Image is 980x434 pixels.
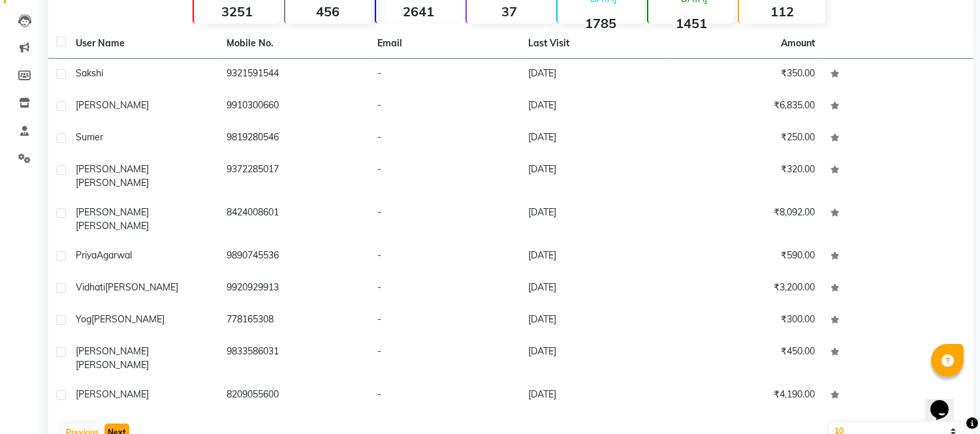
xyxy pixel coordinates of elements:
td: [DATE] [520,380,671,412]
td: - [370,273,520,305]
td: ₹450.00 [672,337,823,380]
strong: 1785 [558,15,643,31]
td: 9321591544 [219,59,370,91]
td: [DATE] [520,273,671,305]
td: 9890745536 [219,241,370,273]
td: 9833586031 [219,337,370,380]
th: Last Visit [520,29,671,59]
span: Sakshi [76,67,103,79]
td: ₹350.00 [672,59,823,91]
iframe: chat widget [925,382,967,421]
strong: 112 [739,3,825,20]
td: [DATE] [520,337,671,380]
td: 9920929913 [219,273,370,305]
td: - [370,337,520,380]
span: [PERSON_NAME] [76,359,149,371]
span: [PERSON_NAME] [76,206,149,218]
td: [DATE] [520,59,671,91]
td: - [370,241,520,273]
span: [PERSON_NAME] [76,220,149,232]
td: - [370,305,520,337]
th: Email [370,29,520,59]
span: [PERSON_NAME] [76,388,149,400]
td: 8209055600 [219,380,370,412]
span: Agarwal [97,249,132,261]
span: [PERSON_NAME] [105,281,178,293]
td: ₹8,092.00 [672,198,823,241]
td: 9372285017 [219,155,370,198]
span: Vidhati [76,281,105,293]
span: [PERSON_NAME] [91,313,165,325]
td: 9819280546 [219,123,370,155]
strong: 3251 [194,3,279,20]
span: [PERSON_NAME] [76,99,149,111]
td: - [370,380,520,412]
td: ₹250.00 [672,123,823,155]
td: [DATE] [520,123,671,155]
strong: 1451 [648,15,734,31]
td: [DATE] [520,155,671,198]
span: [PERSON_NAME] [76,177,149,189]
td: [DATE] [520,198,671,241]
td: [DATE] [520,91,671,123]
span: Sumer [76,131,103,143]
td: ₹300.00 [672,305,823,337]
td: - [370,123,520,155]
strong: 456 [285,3,371,20]
span: Yog [76,313,91,325]
td: - [370,59,520,91]
td: 778165308 [219,305,370,337]
td: ₹4,190.00 [672,380,823,412]
td: - [370,155,520,198]
td: ₹590.00 [672,241,823,273]
span: [PERSON_NAME] [76,163,149,175]
th: Mobile No. [219,29,370,59]
strong: 2641 [376,3,462,20]
td: [DATE] [520,305,671,337]
td: - [370,91,520,123]
span: [PERSON_NAME] [76,345,149,357]
td: [DATE] [520,241,671,273]
span: Priya [76,249,97,261]
td: - [370,198,520,241]
th: User Name [68,29,219,59]
td: 8424008601 [219,198,370,241]
strong: 37 [467,3,552,20]
td: ₹6,835.00 [672,91,823,123]
td: ₹320.00 [672,155,823,198]
td: 9910300660 [219,91,370,123]
th: Amount [773,29,823,58]
td: ₹3,200.00 [672,273,823,305]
